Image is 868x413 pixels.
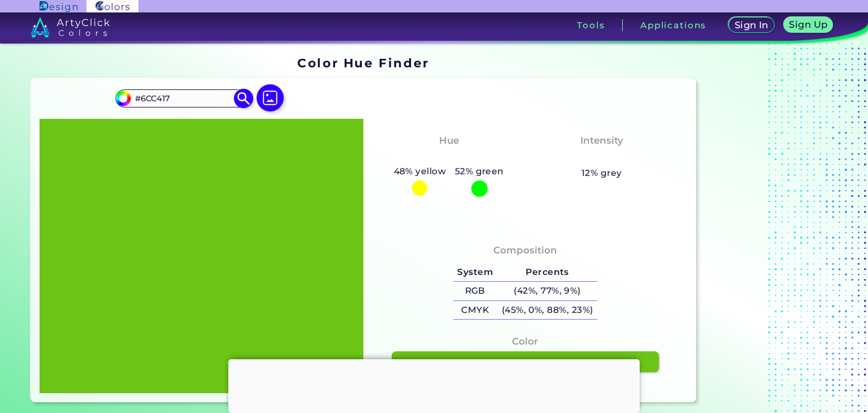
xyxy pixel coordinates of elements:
[577,21,605,29] h3: Tools
[453,301,497,320] h5: CMYK
[701,51,842,406] iframe: Advertisement
[450,164,509,179] h5: 52% green
[131,91,236,106] input: type color..
[409,150,489,164] h3: Yellow-Green
[257,84,284,111] img: icon picture
[512,333,538,350] h4: Color
[493,242,557,259] h4: Composition
[640,21,706,29] h3: Applications
[31,17,110,37] img: logo_artyclick_colors_white.svg
[453,263,497,282] h5: System
[580,132,623,149] h4: Intensity
[497,263,597,282] h5: Percents
[228,359,640,410] iframe: Advertisement
[497,301,597,320] h5: (45%, 0%, 88%, 23%)
[439,132,459,149] h4: Hue
[389,164,450,179] h5: 48% yellow
[572,150,632,164] h3: Moderate
[234,89,254,109] img: icon search
[40,1,77,12] img: ArtyClick Design logo
[728,17,775,33] a: Sign In
[789,20,828,29] h5: Sign Up
[497,282,597,300] h5: (42%, 77%, 9%)
[297,54,429,71] h1: Color Hue Finder
[453,282,497,300] h5: RGB
[734,20,769,30] h5: Sign In
[783,17,833,33] a: Sign Up
[581,166,622,180] h5: 12% grey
